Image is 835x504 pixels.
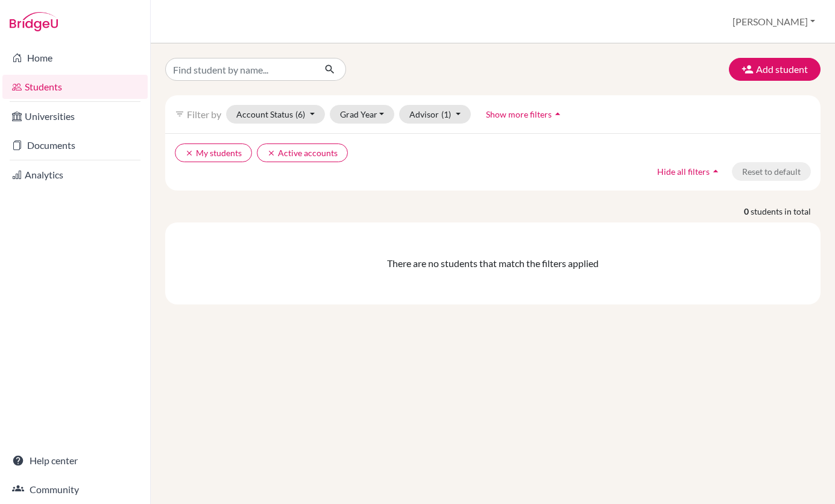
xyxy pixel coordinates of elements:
i: arrow_drop_up [552,108,564,120]
input: Find student by name... [165,58,315,81]
i: clear [185,149,194,157]
button: Account Status(6) [226,105,325,124]
a: Home [2,46,148,70]
i: filter_list [175,109,184,119]
span: Hide all filters [657,166,710,177]
button: Hide all filtersarrow_drop_up [647,162,732,181]
button: [PERSON_NAME] [727,10,821,33]
img: Bridge-U [10,12,58,31]
button: Advisor(1) [399,105,471,124]
a: Help center [2,449,148,473]
a: Students [2,75,148,99]
i: clear [267,149,276,157]
span: (6) [295,109,305,119]
span: Show more filters [486,109,552,119]
button: clearActive accounts [257,143,348,162]
a: Documents [2,133,148,157]
div: There are no students that match the filters applied [175,256,811,271]
a: Universities [2,104,148,128]
a: Analytics [2,163,148,187]
button: Reset to default [732,162,811,181]
a: Community [2,477,148,502]
button: Grad Year [330,105,395,124]
button: clearMy students [175,143,252,162]
i: arrow_drop_up [710,165,722,177]
button: Show more filtersarrow_drop_up [476,105,574,124]
strong: 0 [744,205,751,218]
span: (1) [441,109,451,119]
span: students in total [751,205,821,218]
button: Add student [729,58,821,81]
span: Filter by [187,109,221,120]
